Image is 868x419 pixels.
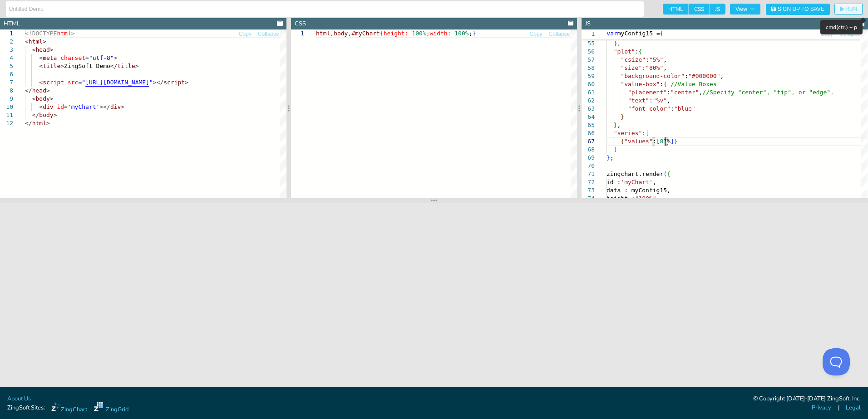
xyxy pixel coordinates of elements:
[628,97,649,104] span: "text"
[689,4,710,15] span: CSS
[43,63,60,69] span: title
[664,81,667,88] span: {
[334,30,348,37] span: body
[664,171,667,177] span: (
[25,38,29,45] span: <
[674,138,678,145] span: }
[64,63,110,69] span: ZingSoft Demo
[621,138,625,145] span: {
[653,138,656,145] span: :
[838,404,839,412] span: |
[582,97,595,105] div: 62
[649,56,663,63] span: "5%"
[549,31,570,37] span: Collapse
[50,46,54,53] span: >
[582,105,595,113] div: 63
[642,130,646,136] span: :
[32,120,46,127] span: html
[163,79,185,86] span: script
[674,105,695,112] span: "blue"
[46,120,50,127] span: >
[628,89,667,96] span: "placement"
[735,6,755,12] span: View
[660,138,667,145] span: 87
[646,64,663,71] span: "80%"
[834,4,863,15] button: RUN
[29,38,43,45] span: html
[642,64,646,71] span: :
[820,30,833,39] button: Copy
[639,48,642,55] span: {
[582,121,595,129] div: 65
[383,30,408,37] span: height:
[820,31,833,37] span: Copy
[826,24,857,31] span: cmd(ctrl) + p
[153,79,163,86] span: ></
[530,31,542,37] span: Copy
[82,79,85,86] span: "
[380,30,384,37] span: {
[582,113,595,121] div: 64
[671,89,699,96] span: "center"
[671,81,717,88] span: //Value Boxes
[94,402,128,414] a: ZingGrid
[667,171,671,177] span: {
[110,63,118,69] span: </
[664,64,667,71] span: ,
[582,195,595,203] div: 74
[621,81,660,88] span: "value-box"
[582,129,595,137] div: 66
[585,19,591,28] div: JS
[239,31,252,37] span: Copy
[846,404,861,412] a: Legal
[582,137,595,146] div: 67
[60,63,64,69] span: >
[667,97,671,104] span: ,
[110,103,121,110] span: div
[25,87,32,94] span: </
[823,348,850,375] iframe: Toggle Customer Support
[351,30,380,37] span: #myChart
[628,105,671,112] span: "font-color"
[32,46,36,53] span: <
[257,30,280,39] button: Collapse
[646,56,649,63] span: :
[646,130,649,136] span: [
[9,2,641,16] input: Untitled Demo
[607,195,635,202] span: height :
[582,178,595,186] div: 72
[121,103,124,110] span: >
[582,64,595,72] div: 58
[582,170,595,178] div: 71
[582,30,595,38] span: 1
[114,54,118,61] span: >
[663,4,725,15] div: checkbox-group
[472,30,476,37] span: }
[607,187,671,194] span: data : myConfig15,
[778,6,824,12] span: Sign Up to Save
[766,4,830,15] button: Sign Up to Save
[667,138,671,145] span: %
[316,30,330,37] span: html
[35,95,49,102] span: body
[617,40,621,47] span: ,
[582,56,595,64] div: 57
[614,130,642,136] span: "series"
[68,79,78,86] span: src
[635,195,656,202] span: "100%"
[607,179,621,185] span: id :
[621,64,642,71] span: "size"
[469,30,472,37] span: ;
[39,103,43,110] span: <
[607,30,617,37] span: var
[57,103,64,110] span: id
[653,179,656,185] span: ,
[656,195,660,202] span: ,
[51,402,87,414] a: ZingChart
[60,54,85,61] span: charset
[57,30,71,37] span: html
[39,54,43,61] span: <
[753,395,861,404] div: © Copyright [DATE]-[DATE] ZingSoft, Inc.
[671,105,674,112] span: :
[85,79,149,86] span: [URL][DOMAIN_NAME]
